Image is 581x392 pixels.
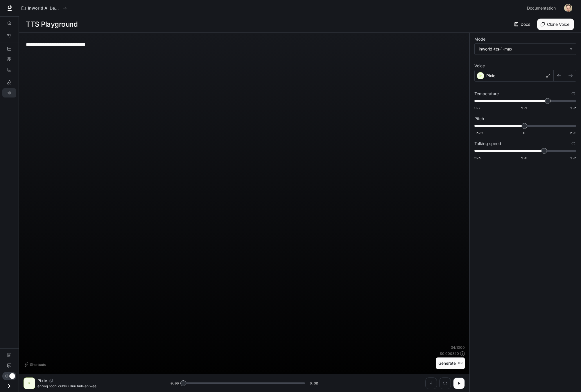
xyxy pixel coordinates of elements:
[451,345,465,350] p: 34 / 1000
[570,91,576,97] button: Reset to default
[2,361,16,370] a: Feedback
[562,2,574,14] button: User avatar
[570,130,576,135] span: 5.0
[440,351,459,356] p: $ 0.000340
[436,357,465,369] button: Generate⌘⏎
[486,73,495,79] p: Pixie
[26,19,78,30] h1: TTS Playground
[564,4,572,12] img: User avatar
[425,377,437,389] button: Download audio
[474,155,480,160] span: 0.5
[2,351,16,360] a: Documentation
[439,377,451,389] button: Inspect
[19,2,69,14] button: All workspaces
[171,380,179,386] span: 0:00
[537,19,574,30] button: Clone Voice
[2,88,16,97] a: TTS Playground
[310,380,318,386] span: 0:02
[9,373,15,379] span: Dark mode toggle
[37,378,47,384] p: Pixie
[458,362,462,365] p: ⌘⏎
[474,142,501,146] p: Talking speed
[474,64,485,68] p: Voice
[474,117,484,121] p: Pitch
[3,380,16,392] button: Open drawer
[25,379,34,388] div: P
[2,31,16,40] a: Graph Registry
[474,92,499,96] p: Temperature
[2,65,16,74] a: Logs
[525,2,560,14] a: Documentation
[37,384,157,389] p: enrooj rooni cuhkuulluu huh-shiwee
[475,44,576,55] div: inworld-tts-1-max
[570,105,576,110] span: 1.5
[2,18,16,28] a: Overview
[570,140,576,147] button: Reset to default
[28,6,60,11] p: Inworld AI Demos
[474,130,483,135] span: -5.0
[513,19,532,30] a: Docs
[474,37,486,41] p: Model
[2,44,16,53] a: Dashboards
[2,78,16,87] a: LLM Playground
[523,130,525,135] span: 0
[474,105,480,110] span: 0.7
[24,360,48,369] button: Shortcuts
[521,105,527,110] span: 1.1
[521,155,527,160] span: 1.0
[527,5,556,12] span: Documentation
[570,155,576,160] span: 1.5
[479,46,567,52] div: inworld-tts-1-max
[47,379,55,382] button: Copy Voice ID
[2,55,16,64] a: Traces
